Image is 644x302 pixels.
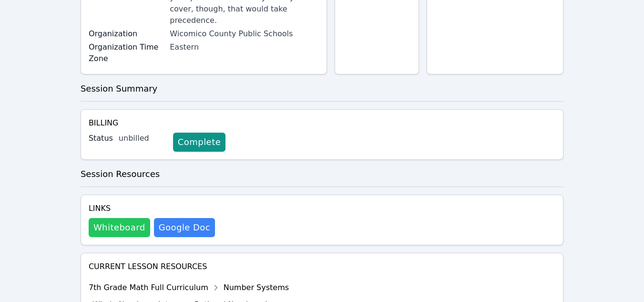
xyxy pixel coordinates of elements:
a: Complete [173,133,225,152]
h4: Billing [89,117,555,129]
label: Status [89,133,113,144]
div: 7th Grade Math Full Curriculum Number Systems [89,280,291,295]
h4: Links [89,203,215,214]
div: unbilled [119,133,165,144]
div: Eastern [170,42,319,53]
label: Organization Time Zone [89,42,164,64]
h4: Current Lesson Resources [89,261,555,272]
button: Whiteboard [89,218,150,237]
label: Organization [89,28,164,40]
div: Wicomico County Public Schools [170,28,319,40]
h3: Session Resources [81,167,563,181]
h3: Session Summary [81,82,563,95]
a: Google Doc [154,218,215,237]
